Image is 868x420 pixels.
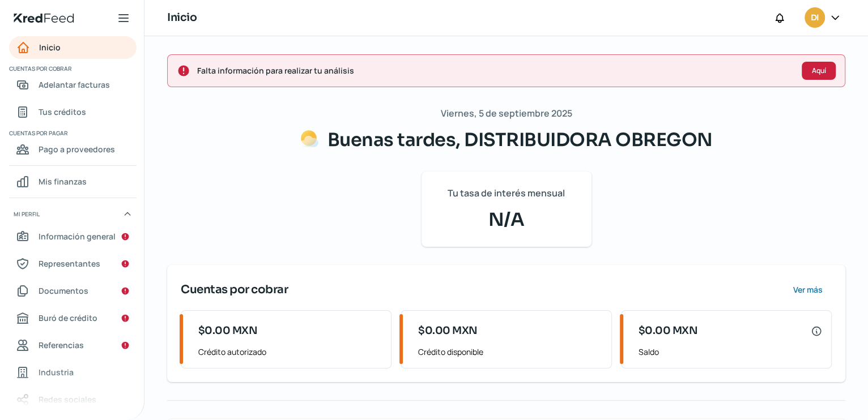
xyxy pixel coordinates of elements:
span: Cuentas por pagar [9,128,135,138]
a: Tus créditos [9,101,137,123]
a: Información general [9,225,137,248]
span: Ver más [793,286,823,294]
span: Mis finanzas [39,174,87,188]
img: Saludos [300,130,318,148]
span: $0.00 MXN [418,323,478,338]
a: Representantes [9,252,137,275]
a: Industria [9,361,137,384]
span: Cuentas por cobrar [9,63,135,74]
span: Buró de crédito [39,311,97,325]
button: Ver más [784,278,832,301]
span: $0.00 MXN [198,323,258,338]
span: Aquí [812,67,826,74]
span: Representantes [39,256,100,271]
span: Documentos [39,284,88,298]
span: Adelantar facturas [39,78,110,92]
span: Mi perfil [14,209,40,219]
a: Inicio [9,36,137,59]
span: $0.00 MXN [639,323,698,338]
button: Aquí [802,62,836,80]
span: Tu tasa de interés mensual [448,185,565,202]
a: Redes sociales [9,388,137,411]
span: Inicio [39,40,61,54]
span: Buenas tardes, DISTRIBUIDORA OBREGON [327,128,713,151]
a: Pago a proveedores [9,138,137,161]
a: Mis finanzas [9,170,137,193]
a: Buró de crédito [9,307,137,329]
span: Crédito disponible [418,345,602,359]
span: Falta información para realizar tu análisis [197,63,793,78]
span: Viernes, 5 de septiembre 2025 [441,105,572,122]
span: Referencias [39,338,84,352]
span: Redes sociales [39,392,96,406]
span: Información general [39,229,116,243]
span: N/A [435,206,578,233]
span: Industria [39,365,74,379]
a: Referencias [9,334,137,357]
a: Documentos [9,280,137,302]
h1: Inicio [167,10,197,26]
span: Tus créditos [39,105,86,119]
span: Cuentas por cobrar [181,281,288,298]
span: DI [811,11,819,25]
span: Crédito autorizado [198,345,382,359]
a: Adelantar facturas [9,74,137,96]
span: Saldo [639,345,822,359]
span: Pago a proveedores [39,142,115,156]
